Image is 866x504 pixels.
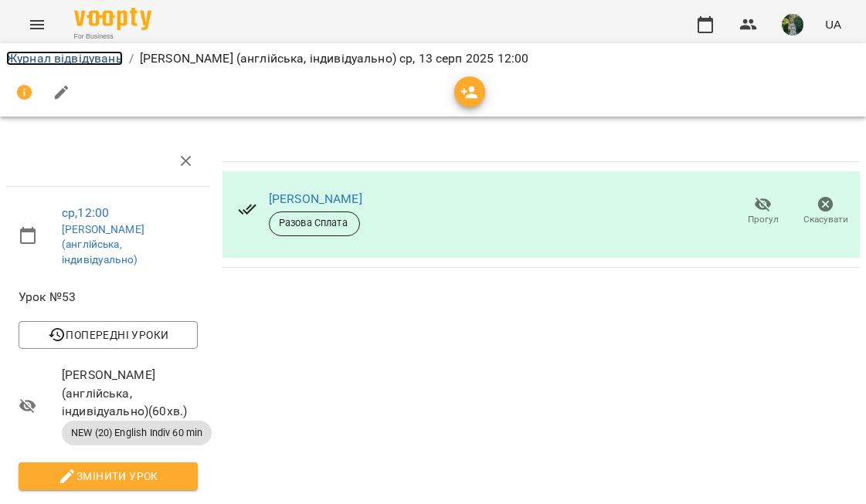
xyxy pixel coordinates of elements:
[31,326,185,344] span: Попередні уроки
[62,426,212,440] span: NEW (20) English Indiv 60 min
[19,6,56,43] button: Menu
[129,49,134,68] li: /
[62,205,109,220] a: ср , 12:00
[31,467,185,485] span: Змінити урок
[782,14,803,36] img: 429a96cc9ef94a033d0b11a5387a5960.jfif
[62,223,144,266] a: [PERSON_NAME] (англійська, індивідуально)
[803,213,848,226] span: Скасувати
[19,321,198,349] button: Попередні уроки
[6,49,860,68] nav: breadcrumb
[19,462,198,490] button: Змінити урок
[270,216,359,230] span: Разова Сплата
[74,32,151,42] span: For Business
[794,190,857,233] button: Скасувати
[819,10,847,39] button: UA
[6,51,123,66] a: Журнал відвідувань
[140,49,528,68] p: [PERSON_NAME] (англійська, індивідуально) ср, 13 серп 2025 12:00
[825,16,841,32] span: UA
[269,191,362,206] a: [PERSON_NAME]
[62,366,198,421] span: [PERSON_NAME] (англійська, індивідуально) ( 60 хв. )
[748,213,779,226] span: Прогул
[19,288,198,306] span: Урок №53
[732,190,794,233] button: Прогул
[74,8,151,30] img: Voopty Logo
